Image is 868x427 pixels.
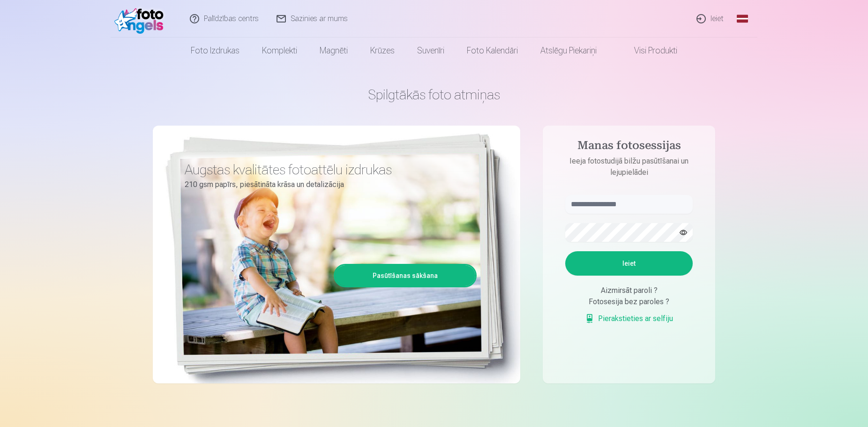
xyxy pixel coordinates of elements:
[335,265,475,286] a: Pasūtīšanas sākšana
[251,37,308,64] a: Komplekti
[114,4,168,34] img: /fa1
[556,139,702,156] h4: Manas fotosessijas
[608,37,688,64] a: Visi produkti
[556,156,702,178] p: Ieeja fotostudijā bilžu pasūtīšanai un lejupielādei
[308,37,359,64] a: Magnēti
[185,178,470,191] p: 210 gsm papīrs, piesātināta krāsa un detalizācija
[529,37,608,64] a: Atslēgu piekariņi
[565,285,693,296] div: Aizmirsāt paroli ?
[180,37,251,64] a: Foto izdrukas
[153,86,715,103] h1: Spilgtākās foto atmiņas
[585,313,673,324] a: Pierakstieties ar selfiju
[565,296,693,307] div: Fotosesija bez paroles ?
[565,251,693,276] button: Ieiet
[359,37,406,64] a: Krūzes
[406,37,456,64] a: Suvenīri
[185,161,470,178] h3: Augstas kvalitātes fotoattēlu izdrukas
[456,37,529,64] a: Foto kalendāri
